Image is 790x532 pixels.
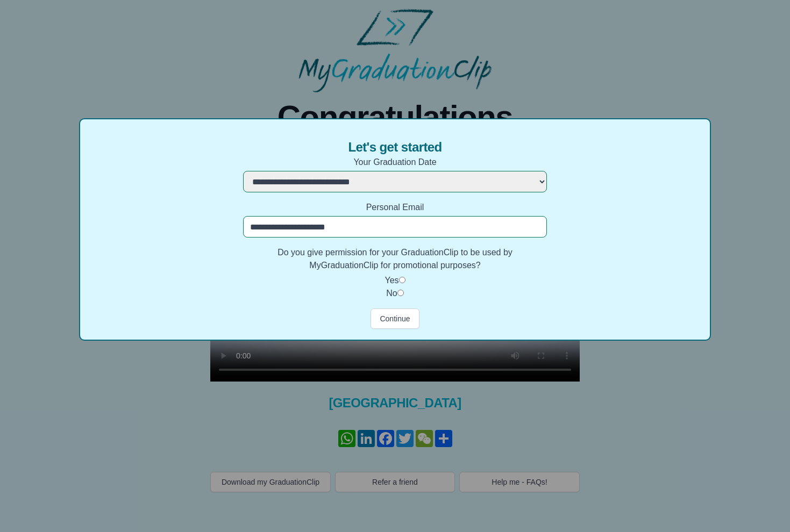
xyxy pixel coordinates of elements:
[371,308,419,329] button: Continue
[243,201,547,214] label: Personal Email
[243,156,547,169] label: Your Graduation Date
[385,276,398,285] label: Yes
[386,289,397,298] label: No
[348,139,442,156] span: Let's get started
[243,246,547,272] label: Do you give permission for your GraduationClip to be used by MyGraduationClip for promotional pur...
